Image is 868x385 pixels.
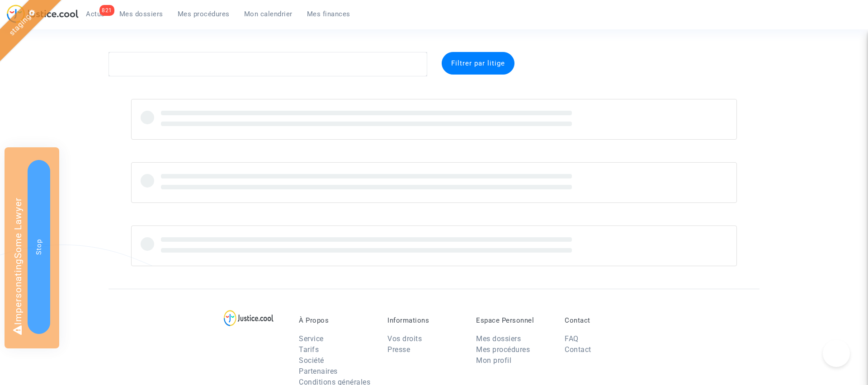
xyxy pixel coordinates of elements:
span: Mes procédures [178,10,230,18]
img: jc-logo.svg [7,5,79,23]
button: Stop [28,160,50,334]
a: Presse [387,345,410,354]
img: logo-lg.svg [224,310,274,326]
span: Mon calendrier [244,10,292,18]
a: Mes dossiers [112,7,170,21]
a: Société [299,356,324,365]
span: Filtrer par litige [451,59,505,67]
a: Mes procédures [476,345,530,354]
p: À Propos [299,316,374,324]
a: 821Actus [79,7,112,21]
a: Mes dossiers [476,334,521,343]
a: Mes procédures [170,7,237,21]
span: Mes finances [307,10,350,18]
span: Actus [86,10,105,18]
p: Informations [387,316,462,324]
a: Contact [565,345,591,354]
a: Mon profil [476,356,511,365]
p: Contact [565,316,640,324]
a: staging [7,12,33,38]
a: Tarifs [299,345,319,354]
span: Mes dossiers [119,10,163,18]
a: Vos droits [387,334,422,343]
a: FAQ [565,334,579,343]
iframe: Help Scout Beacon - Open [823,340,850,367]
a: Mon calendrier [237,7,300,21]
span: Stop [35,239,43,255]
a: Service [299,334,324,343]
div: 821 [99,5,114,16]
p: Espace Personnel [476,316,551,324]
a: Mes finances [300,7,358,21]
a: Partenaires [299,367,338,376]
div: Impersonating [5,147,59,348]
